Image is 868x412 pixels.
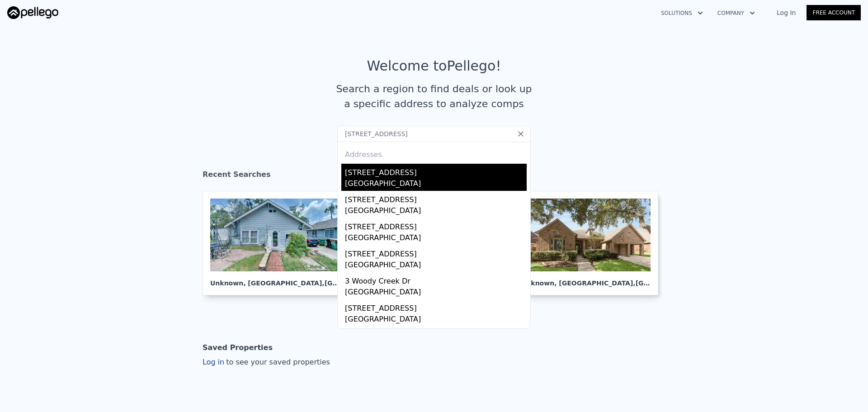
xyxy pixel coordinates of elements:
div: Recent Searches [203,162,665,191]
div: [STREET_ADDRESS] [345,191,527,205]
div: Search a region to find deals or look up a specific address to analyze comps [333,81,535,111]
div: Unknown , [GEOGRAPHIC_DATA] [521,271,651,288]
div: 3 Woody Creek Dr [345,272,527,287]
a: Log In [766,8,807,17]
span: , [GEOGRAPHIC_DATA] 77406 [633,279,734,287]
a: Unknown, [GEOGRAPHIC_DATA],[GEOGRAPHIC_DATA] 77406 [514,191,665,295]
span: , [GEOGRAPHIC_DATA] 77009 [322,279,423,287]
div: [GEOGRAPHIC_DATA] [345,232,527,245]
div: [STREET_ADDRESS] [345,164,527,178]
div: [GEOGRAPHIC_DATA] [345,260,527,272]
a: Free Account [807,5,861,20]
div: [GEOGRAPHIC_DATA] [345,287,527,299]
div: Log in [203,357,330,368]
div: [GEOGRAPHIC_DATA] [345,205,527,218]
div: [STREET_ADDRESS] [345,218,527,232]
a: Unknown, [GEOGRAPHIC_DATA],[GEOGRAPHIC_DATA] 77009 [203,191,354,295]
div: [GEOGRAPHIC_DATA] [345,314,527,327]
div: [STREET_ADDRESS] [345,245,527,260]
input: Search an address or region... [337,126,531,142]
div: [STREET_ADDRESS] [345,327,527,341]
div: Welcome to Pellego ! [367,58,501,74]
div: Unknown , [GEOGRAPHIC_DATA] [210,271,340,288]
div: Addresses [341,142,527,164]
span: to see your saved properties [224,358,330,366]
div: Saved Properties [203,339,273,357]
button: Solutions [654,5,710,21]
div: [GEOGRAPHIC_DATA] [345,178,527,191]
button: Company [710,5,762,21]
img: Pellego [7,6,58,19]
div: [STREET_ADDRESS] [345,299,527,314]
